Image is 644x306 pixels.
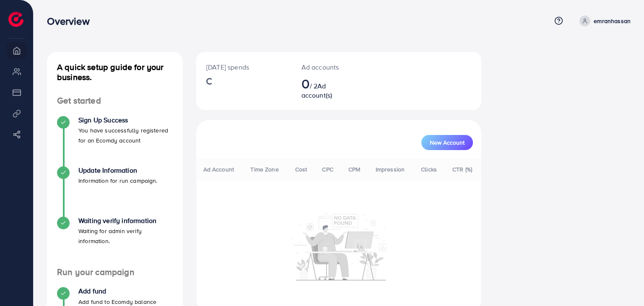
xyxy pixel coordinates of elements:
p: Information for run campaign. [78,176,158,186]
span: Ad account(s) [301,81,332,100]
h4: Update Information [78,166,158,174]
p: Waiting for admin verify information. [78,226,173,246]
span: New Account [430,140,465,145]
h4: Waiting verify information [78,217,173,225]
span: 0 [301,74,310,93]
h4: A quick setup guide for your business. [47,62,183,82]
p: Ad accounts [301,62,353,72]
p: [DATE] spends [206,62,281,72]
li: Waiting verify information [47,217,183,267]
a: emranhassan [576,16,631,26]
h4: Sign Up Success [78,116,173,124]
h2: / 2 [301,75,353,100]
li: Update Information [47,166,183,217]
h4: Add fund [78,287,156,295]
li: Sign Up Success [47,116,183,166]
p: emranhassan [594,16,631,26]
img: logo [8,12,23,27]
h4: Get started [47,96,183,106]
p: You have successfully registered for an Ecomdy account [78,125,173,145]
h4: Run your campaign [47,267,183,277]
button: New Account [421,135,473,150]
h3: Overview [47,15,96,27]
